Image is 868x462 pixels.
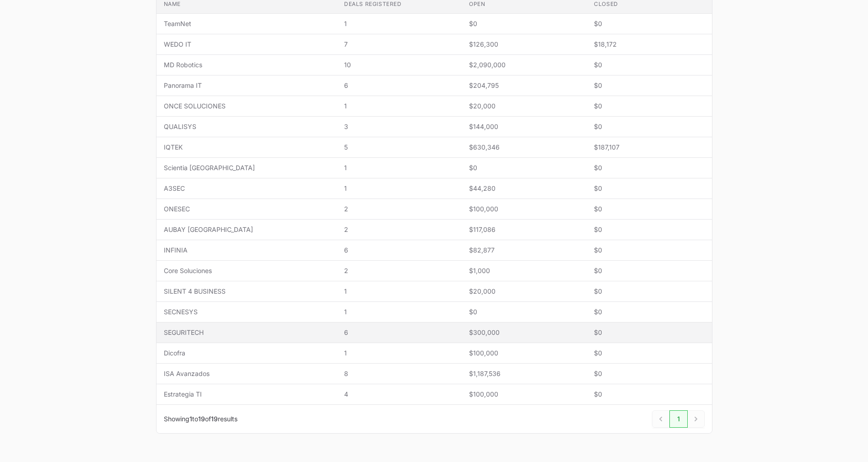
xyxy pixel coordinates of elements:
[594,60,704,70] span: $0
[594,390,704,399] span: $0
[164,328,329,337] span: SEGURITECH
[594,40,704,49] span: $18,172
[164,287,329,296] span: SILENT 4 BUSINESS
[164,143,329,152] span: IQTEK
[164,19,329,28] span: TeamNet
[344,143,454,152] span: 5
[469,40,579,49] span: $126,300
[469,163,579,172] span: $0
[594,122,704,131] span: $0
[469,184,579,193] span: $44,280
[344,40,454,49] span: 7
[164,266,329,275] span: Core Soluciones
[164,349,329,358] span: Dicofra
[594,143,704,152] span: $187,107
[469,122,579,131] span: $144,000
[469,246,579,255] span: $82,877
[164,163,329,172] span: Scientia [GEOGRAPHIC_DATA]
[469,328,579,337] span: $300,000
[164,390,329,399] span: Estrategia TI
[164,184,329,193] span: A3SEC
[344,369,454,378] span: 8
[469,102,579,111] span: $20,000
[344,163,454,172] span: 1
[344,390,454,399] span: 4
[164,369,329,378] span: ISA Avanzados
[164,40,329,49] span: WEDO IT
[344,184,454,193] span: 1
[594,246,704,255] span: $0
[198,415,205,423] span: 19
[469,307,579,317] span: $0
[469,204,579,214] span: $100,000
[594,102,704,111] span: $0
[344,328,454,337] span: 6
[594,163,704,172] span: $0
[344,266,454,275] span: 2
[344,122,454,131] span: 3
[469,81,579,90] span: $204,795
[594,349,704,358] span: $0
[344,246,454,255] span: 6
[594,204,704,214] span: $0
[594,328,704,337] span: $0
[469,349,579,358] span: $100,000
[344,287,454,296] span: 1
[669,410,688,428] a: 1
[344,81,454,90] span: 6
[469,390,579,399] span: $100,000
[594,307,704,317] span: $0
[164,307,329,317] span: SECNESYS
[469,225,579,234] span: $117,086
[469,19,579,28] span: $0
[164,204,329,214] span: ONESEC
[164,122,329,131] span: QUALISYS
[469,287,579,296] span: $20,000
[594,369,704,378] span: $0
[189,415,192,423] span: 1
[344,102,454,111] span: 1
[469,143,579,152] span: $630,346
[344,349,454,358] span: 1
[594,287,704,296] span: $0
[164,60,329,70] span: MD Robotics
[594,19,704,28] span: $0
[211,415,218,423] span: 19
[164,102,329,111] span: ONCE SOLUCIONES
[164,81,329,90] span: Panorama IT
[344,19,454,28] span: 1
[344,204,454,214] span: 2
[344,225,454,234] span: 2
[344,60,454,70] span: 10
[344,307,454,317] span: 1
[594,184,704,193] span: $0
[594,225,704,234] span: $0
[594,81,704,90] span: $0
[594,266,704,275] span: $0
[164,414,237,424] p: Showing to of results
[469,266,579,275] span: $1,000
[469,60,579,70] span: $2,090,000
[164,246,329,255] span: INFINIA
[469,369,579,378] span: $1,187,536
[164,225,329,234] span: AUBAY [GEOGRAPHIC_DATA]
